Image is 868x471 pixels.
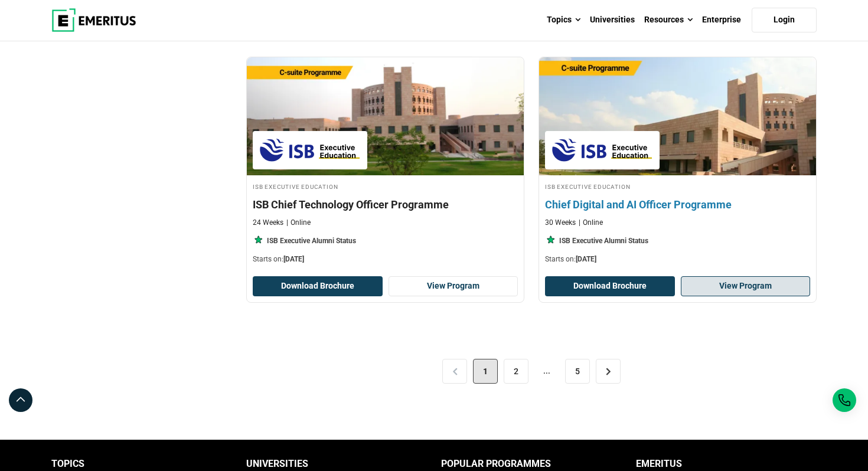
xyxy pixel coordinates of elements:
[283,255,304,263] span: [DATE]
[389,276,518,296] a: View Program
[545,276,675,296] button: Download Brochure
[253,254,518,264] p: Starts on:
[526,51,830,181] img: Chief Digital and AI Officer Programme | Online Digital Marketing Course
[259,137,361,163] img: ISB Executive Education
[565,359,590,384] a: 5
[539,57,816,270] a: Digital Marketing Course by ISB Executive Education - September 27, 2025 ISB Executive Education ...
[247,57,524,270] a: Leadership Course by ISB Executive Education - September 27, 2025 ISB Executive Education ISB Exe...
[286,218,311,228] p: Online
[579,218,603,228] p: Online
[534,359,559,384] span: ...
[247,57,524,175] img: ISB Chief Technology Officer Programme | Online Leadership Course
[253,197,518,212] h4: ISB Chief Technology Officer Programme
[253,181,518,191] h4: ISB Executive Education
[504,359,528,384] a: 2
[596,359,621,384] a: >
[551,137,654,163] img: ISB Executive Education
[559,236,648,246] p: ISB Executive Alumni Status
[545,181,810,191] h4: ISB Executive Education
[681,276,811,296] a: View Program
[253,218,283,228] p: 24 Weeks
[253,276,383,296] button: Download Brochure
[576,255,596,263] span: [DATE]
[473,359,498,384] span: 1
[545,254,810,264] p: Starts on:
[267,236,356,246] p: ISB Executive Alumni Status
[545,197,810,212] h4: Chief Digital and AI Officer Programme
[752,8,817,32] a: Login
[545,218,576,228] p: 30 Weeks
